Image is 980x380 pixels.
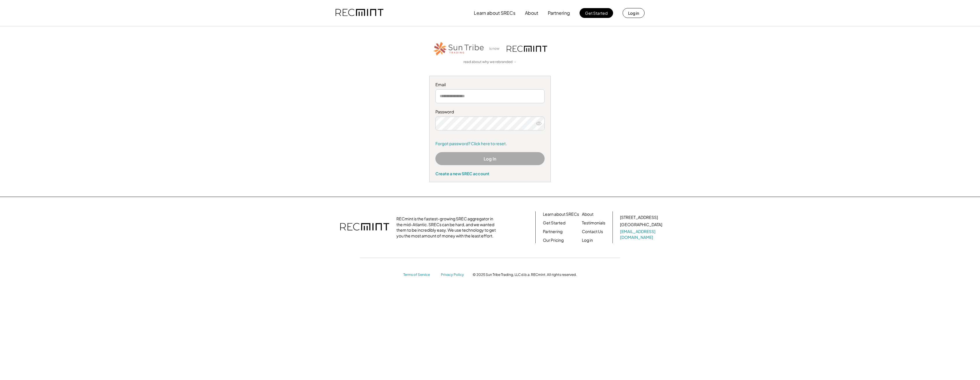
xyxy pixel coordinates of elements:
[543,229,563,235] a: Partnering
[623,8,645,18] button: Log in
[582,220,605,226] a: Testimonials
[582,211,593,217] a: About
[435,141,545,147] a: Forgot password? Click here to reset.
[488,46,504,51] div: is now
[507,46,547,52] img: recmint-logotype%403x.png
[335,3,383,23] img: recmint-logotype%403x.png
[441,272,467,277] a: Privacy Policy
[433,41,485,57] img: STT_Horizontal_Logo%2B-%2BColor.png
[580,8,613,18] button: Get Started
[582,229,603,235] a: Contact Us
[543,220,565,226] a: Get Started
[543,237,564,243] a: Our Pricing
[474,7,515,19] button: Learn about SRECs
[620,215,658,220] div: [STREET_ADDRESS]
[473,272,577,277] div: © 2025 Sun Tribe Trading, LLC d.b.a. RECmint. All rights reserved.
[435,171,545,176] div: Create a new SREC account
[548,7,570,19] button: Partnering
[620,222,662,228] div: [GEOGRAPHIC_DATA]
[435,109,545,115] div: Password
[340,217,389,237] img: recmint-logotype%403x.png
[396,216,499,239] div: RECmint is the fastest-growing SREC aggregator in the mid-Atlantic. SRECs can be hard, and we wan...
[620,229,663,240] a: [EMAIL_ADDRESS][DOMAIN_NAME]
[435,152,545,165] button: Log In
[582,237,593,243] a: Log in
[463,60,517,64] a: read about why we rebranded →
[435,82,545,88] div: Email
[403,272,435,277] a: Terms of Service
[525,7,538,19] button: About
[543,211,579,217] a: Learn about SRECs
